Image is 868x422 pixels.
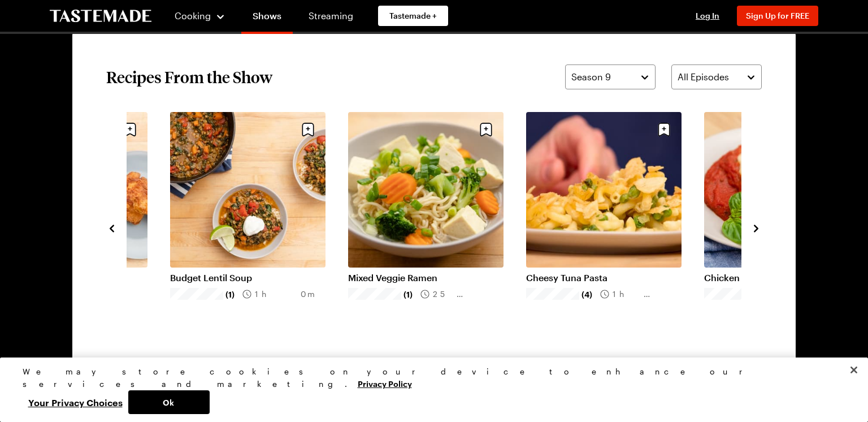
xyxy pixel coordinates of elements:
[841,358,866,382] button: Close
[378,6,448,26] a: Tastemade +
[241,2,293,34] a: Shows
[389,10,437,21] span: Tastemade +
[175,10,211,21] span: Cooking
[526,272,682,283] a: Cheesy Tuna Pasta
[170,272,325,283] a: Budget Lentil Soup
[746,11,809,20] span: Sign Up for FREE
[119,119,141,140] button: Save recipe
[23,390,128,414] button: Your Privacy Choices
[737,6,818,26] button: Sign Up for FREE
[685,10,730,21] button: Log In
[571,70,611,84] span: Season 9
[106,67,272,87] h2: Recipes From the Show
[348,272,504,283] a: Mixed Veggie Ramen
[475,119,497,140] button: Save recipe
[106,221,118,234] button: navigate to previous item
[128,390,210,414] button: Ok
[704,272,860,283] a: Chicken Pizzaiola
[50,10,151,23] a: To Tastemade Home Page
[696,11,719,20] span: Log In
[671,64,762,89] button: All Episodes
[678,70,729,84] span: All Episodes
[23,365,836,414] div: Privacy
[750,221,762,234] button: navigate to next item
[565,64,656,89] button: Season 9
[297,119,319,140] button: Save recipe
[174,2,225,29] button: Cooking
[653,119,675,140] button: Save recipe
[23,365,836,390] div: We may store cookies on your device to enhance our services and marketing.
[358,378,412,389] a: More information about your privacy, opens in a new tab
